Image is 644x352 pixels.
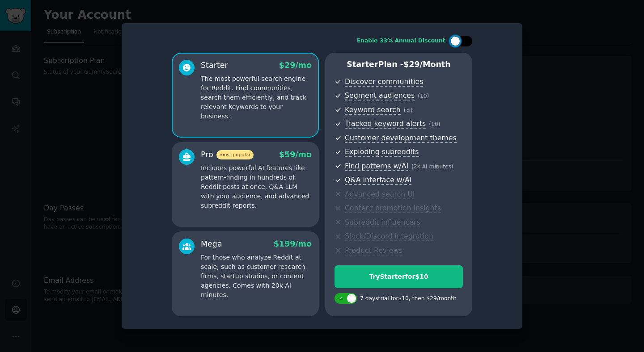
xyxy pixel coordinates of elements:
[345,77,423,87] span: Discover communities
[201,60,228,71] div: Starter
[345,134,457,143] span: Customer development themes
[345,176,411,185] span: Q&A interface w/AI
[345,190,415,199] span: Advanced search UI
[201,163,312,210] p: Includes powerful AI features like pattern-finding in hundreds of Reddit posts at once, Q&A LLM w...
[335,59,463,70] p: Starter Plan -
[335,265,463,288] button: TryStarterfor$10
[345,105,401,115] span: Keyword search
[345,91,415,101] span: Segment audiences
[274,239,312,248] span: $ 199 /mo
[345,218,420,227] span: Subreddit influencers
[345,246,402,256] span: Product Reviews
[345,147,419,157] span: Exploding subreddits
[345,232,433,241] span: Slack/Discord integration
[201,149,254,160] div: Pro
[429,121,440,127] span: ( 10 )
[279,150,312,159] span: $ 59 /mo
[345,162,408,171] span: Find patterns w/AI
[360,295,457,303] div: 7 days trial for $10 , then $ 29 /month
[201,74,312,121] p: The most powerful search engine for Reddit. Find communities, search them efficiently, and track ...
[357,37,445,45] div: Enable 33% Annual Discount
[201,253,312,300] p: For those who analyze Reddit at scale, such as customer research firms, startup studios, or conte...
[201,239,222,250] div: Mega
[335,272,462,281] div: Try Starter for $10
[279,61,312,70] span: $ 29 /mo
[345,204,441,213] span: Content promotion insights
[216,150,254,159] span: most popular
[418,93,429,99] span: ( 10 )
[411,163,453,170] span: ( 2k AI minutes )
[345,119,426,129] span: Tracked keyword alerts
[403,60,451,69] span: $ 29 /month
[404,107,413,113] span: ( ∞ )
